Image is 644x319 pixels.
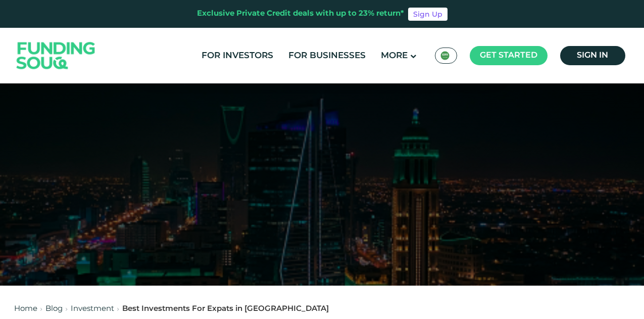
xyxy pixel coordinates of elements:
[45,305,63,312] a: Blog
[577,52,608,59] span: Sign in
[381,52,408,60] span: More
[408,8,448,21] a: Sign Up
[14,305,37,312] a: Home
[71,305,114,312] a: Investment
[197,8,404,20] div: Exclusive Private Credit deals with up to 23% return*
[480,52,537,59] span: Get started
[122,303,329,315] div: Best Investments For Expats in [GEOGRAPHIC_DATA]
[560,46,625,65] a: Sign in
[199,48,276,64] a: For Investors
[440,51,450,60] img: SA Flag
[286,48,368,64] a: For Businesses
[7,30,106,81] img: Logo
